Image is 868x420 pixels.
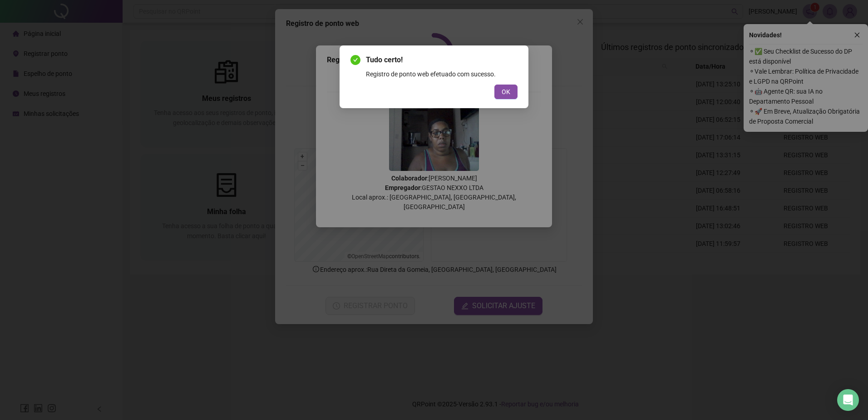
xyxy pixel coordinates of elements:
[837,389,859,411] div: Open Intercom Messenger
[366,55,518,65] span: Tudo certo!
[350,55,360,65] span: check-circle
[366,69,518,79] div: Registro de ponto web efetuado com sucesso.
[494,85,518,99] button: OK
[502,87,510,97] span: OK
